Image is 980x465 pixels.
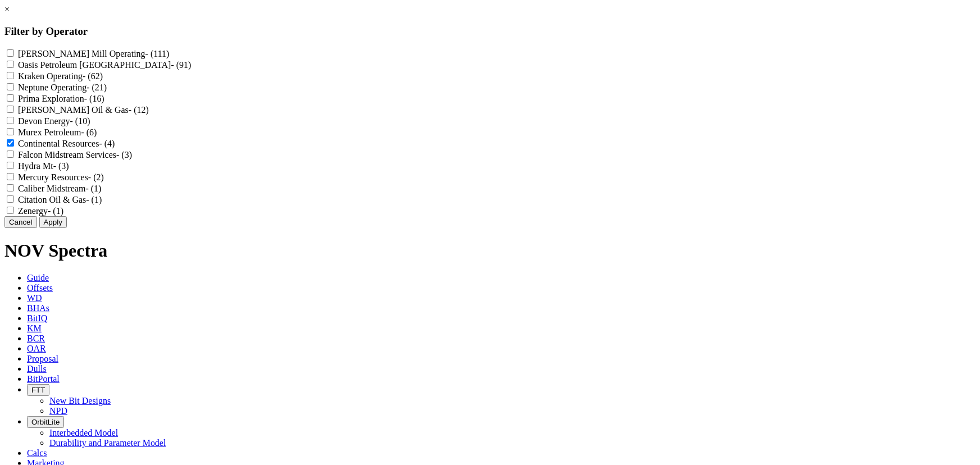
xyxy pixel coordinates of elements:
[27,293,42,303] span: WD
[49,438,166,448] a: Durability and Parameter Model
[49,428,118,437] a: Interbedded Model
[53,161,69,171] span: - (3)
[81,127,97,137] span: - (6)
[18,206,63,216] label: Zenergy
[84,94,104,103] span: - (16)
[49,406,67,416] a: NPD
[18,127,97,137] label: Murex Petroleum
[70,116,90,126] span: - (10)
[18,116,90,126] label: Devon Energy
[18,139,115,148] label: Continental Resources
[18,71,103,81] label: Kraken Operating
[27,323,42,333] span: KM
[18,83,107,92] label: Neptune Operating
[27,273,49,282] span: Guide
[18,161,69,171] label: Hydra Mt
[27,334,45,343] span: BCR
[27,448,47,458] span: Calcs
[4,25,976,38] h3: Filter by Operator
[48,206,63,216] span: - (1)
[31,386,45,394] span: FTT
[99,139,115,148] span: - (4)
[27,364,47,373] span: Dulls
[18,49,169,58] label: [PERSON_NAME] Mill Operating
[171,60,191,70] span: - (91)
[18,60,191,70] label: Oasis Petroleum [GEOGRAPHIC_DATA]
[116,150,132,159] span: - (3)
[27,283,53,293] span: Offsets
[145,49,170,58] span: - (111)
[31,418,60,426] span: OrbitLite
[86,195,102,204] span: - (1)
[18,184,101,193] label: Caliber Midstream
[86,83,107,92] span: - (21)
[27,313,47,323] span: BitIQ
[4,4,10,14] a: ×
[129,105,149,115] span: - (12)
[18,150,132,159] label: Falcon Midstream Services
[83,71,103,81] span: - (62)
[27,374,60,384] span: BitPortal
[18,195,102,204] label: Citation Oil & Gas
[4,216,37,228] button: Cancel
[27,344,46,353] span: OAR
[27,354,58,363] span: Proposal
[85,184,101,193] span: - (1)
[27,303,49,313] span: BHAs
[88,172,104,182] span: - (2)
[18,94,104,103] label: Prima Exploration
[39,216,67,228] button: Apply
[49,396,111,405] a: New Bit Designs
[4,240,976,261] h1: NOV Spectra
[18,172,104,182] label: Mercury Resources
[18,105,149,115] label: [PERSON_NAME] Oil & Gas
